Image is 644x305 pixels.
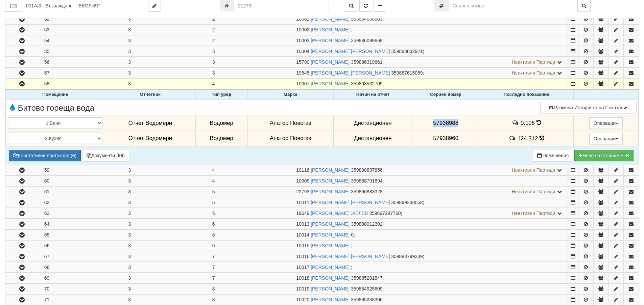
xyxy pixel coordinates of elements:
[311,221,350,227] a: [PERSON_NAME]
[291,240,568,251] td: ;
[291,175,568,186] td: ;
[351,286,382,292] span: 359884925609
[296,254,309,259] span: Партида №
[39,68,123,78] td: 57
[311,49,390,54] a: [PERSON_NAME] [PERSON_NAME]
[123,251,207,261] td: 3
[311,254,390,259] a: [PERSON_NAME] [PERSON_NAME]
[296,27,309,32] span: Партида №
[212,211,215,216] span: 5
[39,273,123,283] td: 69
[212,167,215,173] span: 4
[351,221,382,227] span: 359888012392
[123,25,207,35] td: 3
[212,243,215,248] span: 6
[39,294,123,305] td: 71
[82,150,129,161] button: Документи (56)
[105,90,195,100] th: Отчетник
[296,59,309,65] span: Партида №
[351,275,382,281] span: 359885281847
[123,262,207,272] td: 3
[39,175,123,186] td: 60
[311,297,350,302] a: [PERSON_NAME]
[333,115,412,131] td: Дистанционен
[212,81,215,86] span: 4
[123,283,207,294] td: 3
[212,265,215,270] span: 7
[296,167,309,173] span: Партида №
[123,240,207,251] td: 3
[123,46,207,57] td: 3
[123,79,207,89] td: 3
[123,68,207,78] td: 3
[212,275,215,281] span: 7
[296,38,309,43] span: Партида №
[536,119,541,126] span: История на показанията
[296,232,309,238] span: Партида №
[123,186,207,197] td: 3
[296,243,309,248] span: Партида №
[247,115,333,131] td: Апатор Повогаз
[123,219,207,229] td: 3
[123,165,207,175] td: 3
[433,135,458,141] span: 57938960
[291,251,568,261] td: ;
[532,150,573,161] button: Помещения
[291,14,568,24] td: ;
[391,49,423,54] span: 359888832921
[195,90,247,100] th: Тип уред
[311,38,350,43] a: [PERSON_NAME]
[128,135,172,141] span: Отчет Водомери
[39,208,123,218] td: 63
[39,14,123,24] td: 52
[291,229,568,240] td: ;
[512,211,555,216] span: Неактивни Партиди
[195,131,247,146] td: Водомер
[291,219,568,229] td: ;
[512,70,555,76] span: Неактивни Партиди
[212,221,215,227] span: 6
[369,211,401,216] span: 359897287760
[333,90,412,100] th: Начин на отчет
[212,49,215,54] span: 3
[7,104,94,112] span: Битово гореща вода
[212,254,215,259] span: 7
[247,90,333,100] th: Марка
[296,70,309,76] span: Партида №
[291,208,568,218] td: ;
[212,178,215,184] span: 4
[311,286,350,292] a: [PERSON_NAME]
[39,186,123,197] td: 61
[212,27,215,32] span: 2
[291,46,568,57] td: ;
[212,286,215,292] span: 8
[296,49,309,54] span: Партида №
[291,294,568,305] td: ;
[296,189,309,194] span: Партида №
[311,232,350,238] a: [PERSON_NAME]
[351,178,382,184] span: 359888791894
[123,175,207,186] td: 3
[212,297,215,302] span: 8
[291,186,568,197] td: ;
[212,16,215,22] span: 2
[118,153,123,158] b: 56
[123,35,207,46] td: 3
[291,273,568,283] td: ;
[391,254,423,259] span: 359888799339
[351,189,382,194] span: 359896883328
[212,189,215,194] span: 5
[311,27,350,32] a: [PERSON_NAME]
[39,165,123,175] td: 59
[291,79,568,89] td: ;
[311,189,350,194] a: [PERSON_NAME]
[311,81,350,86] a: [PERSON_NAME]
[291,165,568,175] td: ;
[247,131,333,146] td: Апатор Повогаз
[195,115,247,131] td: Водомер
[128,120,172,126] span: Отчет Водомери
[39,283,123,294] td: 70
[512,119,521,126] span: История на забележките
[311,178,350,184] a: [PERSON_NAME]
[351,16,382,22] span: 359894006803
